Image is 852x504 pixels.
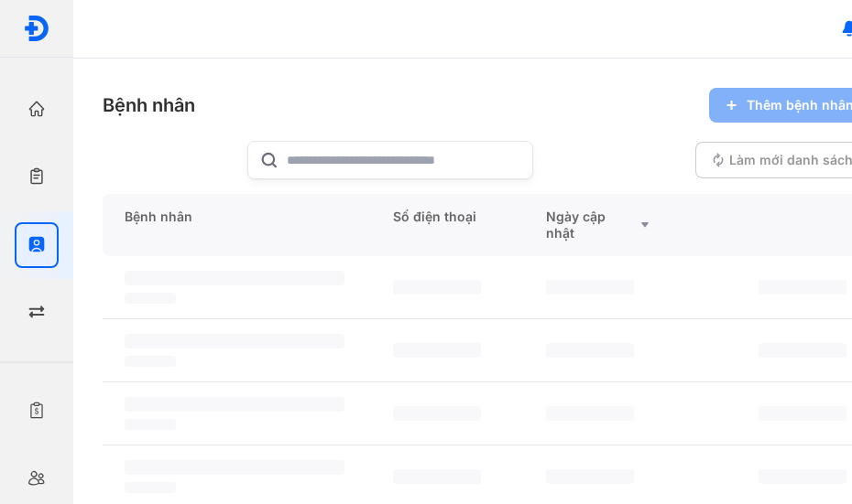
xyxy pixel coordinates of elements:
div: Bệnh nhân [103,194,371,256]
span: ‌ [393,343,481,358]
span: ‌ [393,280,481,295]
span: ‌ [546,343,634,358]
img: logo [23,15,50,42]
span: ‌ [759,406,847,421]
span: ‌ [546,469,634,484]
span: ‌ [393,406,481,421]
span: ‌ [759,280,847,295]
span: ‌ [125,271,344,285]
span: ‌ [125,419,176,430]
span: ‌ [546,406,634,421]
span: ‌ [125,397,344,412]
span: ‌ [125,460,344,475]
span: ‌ [125,482,176,493]
span: ‌ [759,343,847,358]
span: ‌ [125,334,344,349]
div: Ngày cập nhật [546,209,655,241]
div: Số điện thoại [371,194,524,256]
div: Bệnh nhân [103,92,195,118]
span: ‌ [125,356,176,367]
span: ‌ [759,469,847,484]
span: ‌ [546,280,634,295]
span: ‌ [125,293,176,304]
span: ‌ [393,469,481,484]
